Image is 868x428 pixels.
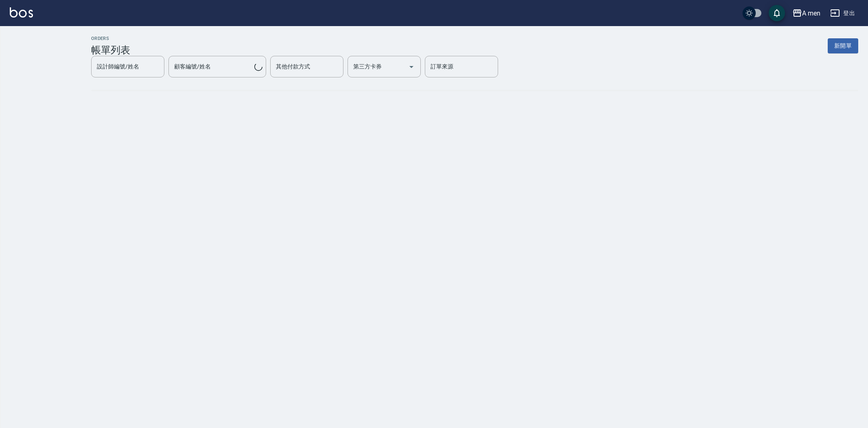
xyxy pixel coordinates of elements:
[405,60,418,73] button: Open
[769,5,785,21] button: save
[827,6,858,21] button: 登出
[828,38,858,53] button: 新開單
[828,42,858,49] a: 新開單
[91,36,130,41] h2: ORDERS
[91,44,130,56] h3: 帳單列表
[789,5,824,22] button: A men
[802,8,820,18] div: A men
[10,7,33,18] img: Logo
